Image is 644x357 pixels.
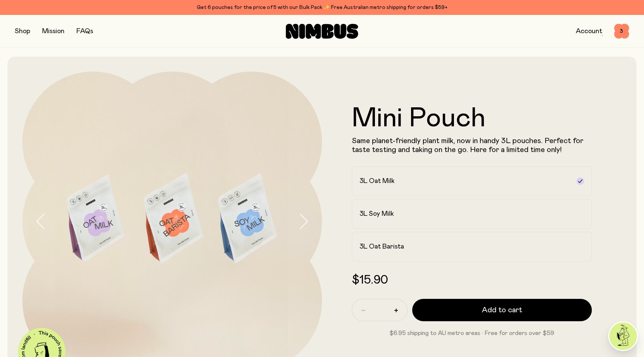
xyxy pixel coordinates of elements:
[352,274,388,286] span: $15.90
[412,299,592,321] button: Add to cart
[42,28,64,35] a: Mission
[482,305,522,315] span: Add to cart
[352,105,592,132] h1: Mini Pouch
[15,3,629,12] div: Get 6 pouches for the price of 5 with our Bulk Pack ✨ Free Australian metro shipping for orders $59+
[609,322,637,350] img: agent
[360,209,394,218] h2: 3L Soy Milk
[352,136,592,154] p: Same planet-friendly plant milk, now in handy 3L pouches. Perfect for taste testing and taking on...
[576,28,602,35] a: Account
[360,242,404,251] h2: 3L Oat Barista
[360,177,395,186] h2: 3L Oat Milk
[76,28,93,35] a: FAQs
[352,329,592,338] p: $6.95 shipping to AU metro areas · Free for orders over $59
[614,24,629,39] button: 3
